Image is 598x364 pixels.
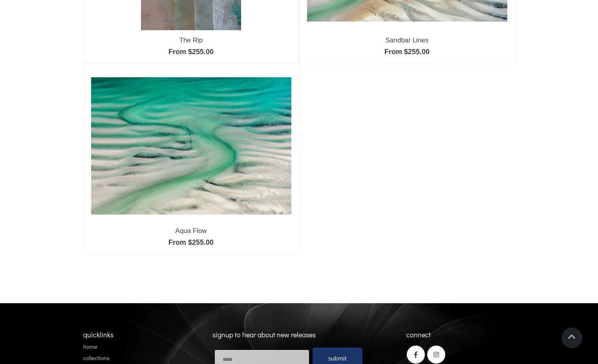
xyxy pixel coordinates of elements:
a: From $255.00 [168,48,214,56]
span: quicklinks [83,330,113,339]
a: collections [83,354,110,362]
a: Scroll To Top [561,328,582,348]
span: connect [406,330,431,339]
a: From $255.00 [384,48,430,56]
a: home [83,342,97,350]
a: Aqua Flow [175,227,207,235]
a: From $255.00 [168,238,214,246]
span: signup to hear about new releases [212,330,316,339]
a: The Rip [179,36,203,44]
a: Sandbar Lines [386,36,429,44]
img: Aqua Flow [91,77,291,215]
